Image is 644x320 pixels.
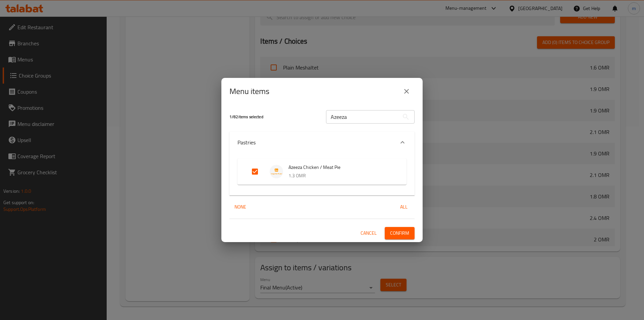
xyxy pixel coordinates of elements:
[326,110,399,124] input: Search in items
[237,158,407,185] div: Expand
[237,138,256,146] p: Pastries
[398,83,415,99] button: close
[288,172,393,180] p: 1.3 OMR
[390,229,409,237] span: Confirm
[229,114,318,120] h5: 1 / 82 items selected
[288,163,393,172] span: Azeeza Chicken / Meat Pie
[232,203,248,211] span: None
[361,229,377,237] span: Cancel
[358,227,379,239] button: Cancel
[385,227,415,239] button: Confirm
[229,86,269,97] h2: Menu items
[229,201,251,213] button: None
[270,165,283,178] img: Azeeza Chicken / Meat Pie
[229,132,415,153] div: Expand
[229,153,415,195] div: Expand
[396,203,412,211] span: All
[393,201,415,213] button: All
